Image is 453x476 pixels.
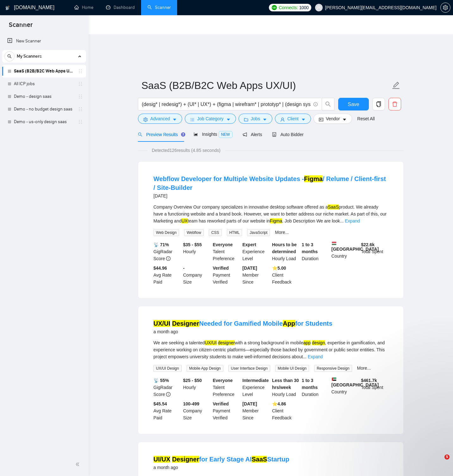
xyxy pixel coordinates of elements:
[138,114,182,124] button: settingAdvancedcaret-down
[314,365,352,372] span: Responsive Design
[17,50,42,63] span: My Scanners
[241,400,271,421] div: Member Since
[244,117,248,122] span: folder
[172,456,199,463] mark: Designer
[322,101,334,107] span: search
[153,365,182,372] span: UX/UI Design
[166,392,171,397] span: info-circle
[213,401,229,406] b: Verified
[340,218,344,223] span: ...
[14,78,74,90] a: All ICP jobs
[205,340,216,345] mark: UX/UI
[166,256,171,261] span: info-circle
[243,132,262,137] span: Alerts
[213,378,233,383] b: Everyone
[213,266,229,271] b: Verified
[14,65,74,78] a: SaaS (B2B/B2C Web Apps UX/UI)
[272,132,303,137] span: Auto Bidder
[270,218,282,223] mark: Figma
[388,98,401,110] button: delete
[212,265,241,285] div: Payment Verified
[271,265,301,285] div: Client Feedback
[247,229,270,236] span: JavaScript
[280,117,285,122] span: user
[271,377,301,398] div: Hourly Load
[183,401,199,406] b: 100-499
[182,377,212,398] div: Hourly
[182,241,212,262] div: Hourly
[302,378,318,390] b: 1 to 3 months
[326,115,340,122] span: Vendor
[342,117,347,122] span: caret-down
[301,117,306,122] span: caret-down
[14,103,74,116] a: Demo - no budget design saas
[141,78,391,93] input: Scanner name...
[197,115,223,122] span: Job Category
[319,117,323,122] span: idcard
[332,241,379,252] b: [GEOGRAPHIC_DATA]
[372,98,385,110] button: copy
[183,378,202,383] b: $25 - $50
[330,377,360,398] div: Country
[242,242,256,247] b: Expert
[308,354,323,359] a: Expand
[212,400,241,421] div: Payment Verified
[190,117,195,122] span: bars
[153,339,388,360] div: We are seeking a talented with a strong background in mobile , expertise in gamification, and exp...
[444,454,450,460] span: 5
[275,230,289,235] a: More...
[142,100,311,108] input: Search Freelance Jobs...
[138,132,142,137] span: search
[271,400,301,421] div: Client Feedback
[242,378,269,383] b: Intermediate
[153,328,332,335] div: a month ago
[241,265,271,285] div: Member Since
[392,81,400,90] span: edit
[75,461,82,467] span: double-left
[287,115,299,122] span: Client
[2,35,86,47] li: New Scanner
[272,378,299,390] b: Less than 30 hrs/week
[153,242,169,247] b: 📡 71%
[78,119,83,124] span: holder
[332,241,336,246] img: 🇭🇺
[271,241,301,262] div: Hourly Load
[218,340,235,345] mark: designer
[185,114,236,124] button: barsJob Categorycaret-down
[303,340,311,345] mark: app
[187,365,223,372] span: Mobile App Design
[150,115,170,122] span: Advanced
[242,401,257,406] b: [DATE]
[360,377,389,398] div: Total Spent
[152,241,182,262] div: GigRadar Score
[153,456,170,463] mark: UI/UX
[183,242,202,247] b: $35 - $55
[172,117,177,122] span: caret-down
[153,266,167,271] b: $44.96
[431,454,447,470] iframe: Intercom live chat
[301,241,330,262] div: Duration
[153,456,289,463] a: UI/UX Designerfor Early Stage AISaaSStartup
[361,378,377,383] b: $ 461.7k
[172,320,199,327] mark: Designer
[302,242,318,254] b: 1 to 3 months
[360,241,389,262] div: Total Spent
[272,242,297,254] b: Hours to be determined
[153,320,332,327] a: UX/UI DesignerNeeded for Gamified MobileAppfor Students
[283,320,295,327] mark: App
[301,377,330,398] div: Duration
[332,377,336,381] img: 🇦🇪
[153,464,289,471] div: a month ago
[143,117,148,122] span: setting
[153,192,388,200] div: [DATE]
[272,401,286,406] b: ⭐️ 4.86
[251,456,267,463] mark: SaaS
[332,377,379,387] b: [GEOGRAPHIC_DATA]
[389,101,401,107] span: delete
[5,54,14,59] span: search
[348,100,359,108] span: Save
[212,241,241,262] div: Talent Preference
[184,229,204,236] span: Webflow
[182,265,212,285] div: Company Size
[14,90,74,103] a: Demo - design saas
